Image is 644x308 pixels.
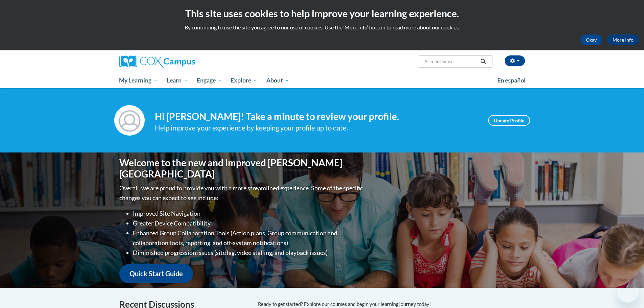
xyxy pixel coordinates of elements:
li: Diminished progression issues (site lag, video stalling, and playback issues) [133,248,364,258]
a: My Learning [115,73,163,88]
span: My Learning [119,76,158,85]
button: Search [478,57,488,66]
li: Enhanced Group Collaboration Tools (Action plans, Group communication and collaboration tools, re... [133,228,364,248]
div: Main menu [109,73,535,88]
li: Improved Site Navigation [133,209,364,218]
p: Overall, we are proud to provide you with a more streamlined experience. Some of the specific cha... [119,183,364,203]
button: Okay [580,34,602,45]
input: Search Courses [424,57,478,66]
a: About [262,73,294,88]
iframe: Button to launch messaging window [617,281,639,303]
img: Cox Campus [119,55,195,68]
li: Greater Device Compatibility [133,218,364,228]
a: Quick Start Guide [119,264,193,283]
a: Engage [192,73,226,88]
a: Update Profile [488,115,530,126]
a: Explore [226,73,262,88]
h1: Welcome to the new and improved [PERSON_NAME][GEOGRAPHIC_DATA] [119,157,364,180]
span: About [266,76,289,85]
button: Account Settings [505,55,525,66]
p: By continuing to use the site you agree to our use of cookies. Use the ‘More info’ button to read... [5,24,639,31]
a: Cox Campus [119,55,248,68]
a: En español [493,73,530,88]
span: Engage [197,76,222,85]
a: More Info [607,34,639,45]
a: Learn [162,73,192,88]
span: Learn [167,76,188,85]
div: Help improve your experience by keeping your profile up to date. [155,122,478,134]
img: Profile Image [114,105,145,136]
h4: Hi [PERSON_NAME]! Take a minute to review your profile. [155,111,478,122]
span: Explore [231,76,258,85]
span: En español [497,77,526,84]
h2: This site uses cookies to help improve your learning experience. [5,7,639,20]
